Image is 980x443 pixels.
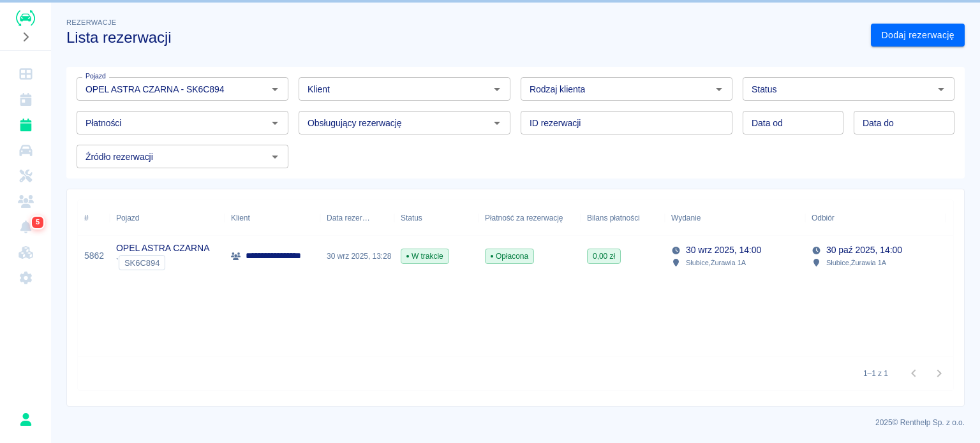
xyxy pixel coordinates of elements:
[66,417,965,428] p: 2025 © Renthelp Sp. z o.o.
[16,29,35,45] button: Rozwiń nawigację
[854,111,954,134] input: DD.MM.YYYY
[587,200,640,236] div: Bilans płatności
[671,200,701,236] div: Wydanie
[33,216,43,229] span: 5
[266,80,284,98] button: Otwórz
[5,112,46,138] a: Rezerwacje
[479,200,581,236] div: Płatność za rezerwację
[5,138,46,163] a: Flota
[5,163,46,189] a: Serwisy
[116,242,209,255] p: OPEL ASTRA CZARNA
[266,148,284,166] button: Otwórz
[225,200,320,236] div: Klient
[488,114,506,132] button: Otwórz
[401,200,422,236] div: Status
[488,80,506,98] button: Otwórz
[231,200,250,236] div: Klient
[686,243,761,257] p: 30 wrz 2025, 14:00
[665,200,805,236] div: Wydanie
[78,200,110,236] div: #
[85,71,106,81] label: Pojazd
[84,200,89,236] div: #
[110,200,225,236] div: Pojazd
[826,257,886,268] p: Słubice , Żurawia 1A
[486,251,533,262] span: Opłacona
[5,214,46,240] a: Powiadomienia
[581,200,665,236] div: Bilans płatności
[12,406,39,433] button: Rafał Płaza
[701,209,718,227] button: Sort
[16,10,35,26] img: Renthelp
[743,111,843,134] input: DD.MM.YYYY
[394,200,479,236] div: Status
[116,255,209,270] div: `
[835,209,852,227] button: Sort
[266,114,284,132] button: Otwórz
[485,200,563,236] div: Płatność za rezerwację
[686,257,746,268] p: Słubice , Żurawia 1A
[588,251,620,262] span: 0,00 zł
[812,200,835,236] div: Odbiór
[710,80,728,98] button: Otwórz
[66,18,116,26] span: Rezerwacje
[119,258,165,268] span: SK6C894
[320,236,394,277] div: 30 wrz 2025, 13:28
[805,200,946,236] div: Odbiór
[327,200,370,236] div: Data rezerwacji
[932,80,950,98] button: Otwórz
[5,189,46,214] a: Klienci
[116,200,139,236] div: Pojazd
[863,368,888,379] p: 1–1 z 1
[5,87,46,112] a: Kalendarz
[401,251,449,262] span: W trakcie
[320,200,394,236] div: Data rezerwacji
[370,209,388,227] button: Sort
[871,24,965,47] a: Dodaj rezerwację
[826,243,902,257] p: 30 paź 2025, 14:00
[5,265,46,291] a: Ustawienia
[5,240,46,265] a: Widget WWW
[5,61,46,87] a: Dashboard
[84,249,104,263] a: 5862
[66,29,861,47] h3: Lista rezerwacji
